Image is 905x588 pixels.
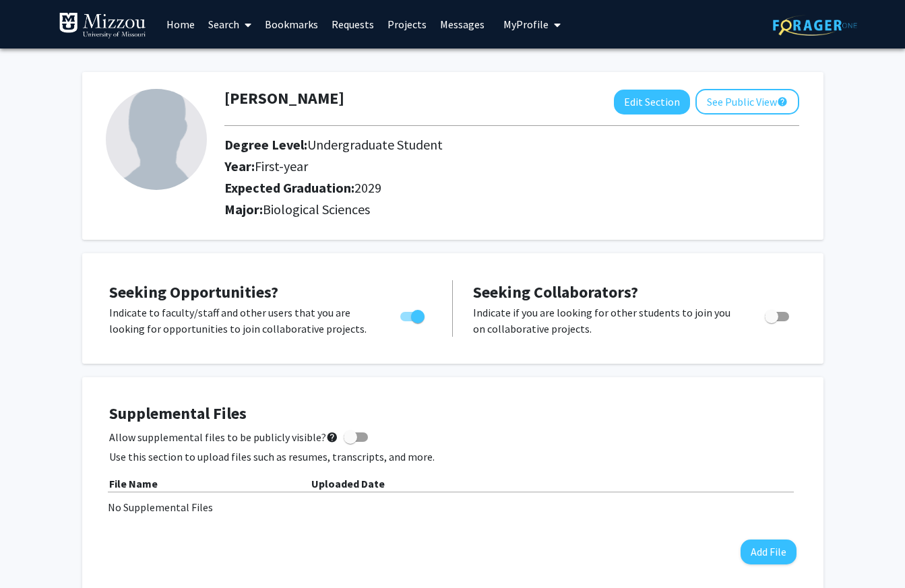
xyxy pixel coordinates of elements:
span: Allow supplemental files to be publicly visible? [109,429,338,445]
span: Undergraduate Student [307,136,443,153]
button: Add File [741,540,797,564]
h2: Year: [224,158,724,174]
mat-icon: help [326,429,338,445]
span: First-year [255,158,308,174]
a: Home [160,1,201,48]
img: ForagerOne Logo [773,15,857,36]
p: Use this section to upload files such as resumes, transcripts, and more. [109,449,797,465]
span: My Profile [503,18,549,31]
span: Biological Sciences [263,201,370,218]
p: Indicate to faculty/staff and other users that you are looking for opportunities to join collabor... [109,304,375,337]
b: Uploaded Date [311,477,385,490]
a: Search [201,1,258,48]
h1: [PERSON_NAME] [224,89,344,108]
img: University of Missouri Logo [59,12,146,39]
span: 2029 [354,179,381,196]
div: Toggle [759,304,797,325]
h2: Degree Level: [224,137,724,153]
p: Indicate if you are looking for other students to join you on collaborative projects. [473,304,739,337]
h2: Expected Graduation: [224,180,724,196]
h4: Supplemental Files [109,404,797,424]
a: Bookmarks [258,1,325,48]
b: File Name [109,477,158,490]
img: Profile Picture [106,89,207,190]
a: Messages [433,1,491,48]
a: Projects [381,1,433,48]
span: Seeking Collaborators? [473,282,638,302]
a: Requests [325,1,381,48]
h2: Major: [224,201,799,218]
span: Seeking Opportunities? [109,282,278,302]
mat-icon: help [777,94,788,110]
button: See Public View [695,89,799,115]
div: Toggle [395,304,432,325]
button: Edit Section [614,90,690,115]
div: No Supplemental Files [108,499,798,515]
